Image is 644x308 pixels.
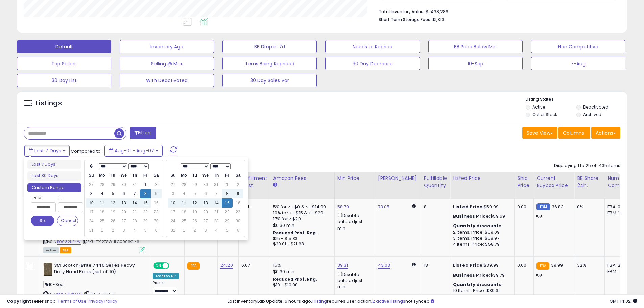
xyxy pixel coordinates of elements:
td: 9 [151,189,162,198]
label: To [58,195,78,202]
div: $39.79 [453,272,509,278]
button: Actions [591,127,620,139]
td: 31 [86,226,97,235]
b: Business Price: [453,213,490,219]
div: 4 Items, Price: $58.79 [453,241,509,247]
button: 30 Day List [17,74,111,87]
a: 58.79 [337,204,349,210]
td: 19 [108,208,118,217]
div: Listed Price [453,175,511,182]
div: 15% [273,262,329,268]
div: FBA: 0 [607,204,630,210]
div: Disable auto adjust min [337,270,370,290]
td: 1 [222,180,233,189]
div: 5% for >= $0 & <= $14.99 [273,204,329,210]
td: 30 [233,217,243,226]
td: 2 [108,226,118,235]
div: $0.30 min [273,222,329,229]
td: 4 [178,189,189,198]
span: All listings currently available for purchase on Amazon [43,247,59,253]
td: 22 [222,208,233,217]
span: 2025-08-15 14:02 GMT [610,298,637,304]
td: 25 [178,217,189,226]
button: Selling @ Max [120,57,214,70]
b: 3M Scotch-Brite 7440 Series Heavy Duty Hand Pads (set of 10) [54,262,136,277]
td: 4 [211,226,222,235]
td: 8 [222,189,233,198]
span: FBA [60,247,71,253]
td: 21 [129,208,140,217]
td: 11 [97,198,108,208]
th: We [118,171,129,180]
div: $10 - $10.90 [273,282,329,288]
th: Mo [178,171,189,180]
td: 6 [233,226,243,235]
td: 5 [222,226,233,235]
td: 3 [168,189,178,198]
a: 39.31 [337,262,348,269]
td: 29 [108,180,118,189]
td: 28 [97,180,108,189]
label: Out of Stock [532,112,557,117]
td: 3 [86,189,97,198]
div: 8 [424,204,445,210]
div: 3 Items, Price: $58.97 [453,235,509,241]
button: Inventory Age [120,40,214,53]
td: 1 [178,226,189,235]
th: Fr [222,171,233,180]
td: 14 [211,198,222,208]
button: Items Being Repriced [222,57,317,70]
b: Reduced Prof. Rng. [273,276,317,282]
td: 12 [189,198,200,208]
div: Amazon Fees [273,175,332,182]
th: Fr [140,171,151,180]
td: 12 [108,198,118,208]
div: ASIN: [43,204,145,252]
span: ON [154,263,163,269]
button: 30 Day Decrease [325,57,420,70]
span: Columns [563,129,584,136]
td: 5 [140,226,151,235]
td: 26 [189,217,200,226]
div: 8.14 [241,204,265,210]
td: 10 [168,198,178,208]
td: 31 [129,180,140,189]
td: 18 [178,208,189,217]
label: Deactivated [583,104,609,110]
div: 0.00 [517,262,528,268]
td: 3 [200,226,211,235]
span: 39.99 [551,262,563,268]
div: 0.00 [517,204,528,210]
a: 43.03 [378,262,390,269]
td: 31 [211,180,222,189]
td: 27 [118,217,129,226]
span: Compared to: [71,148,102,155]
td: 10 [86,198,97,208]
div: Fulfillable Quantity [424,175,447,189]
td: 13 [118,198,129,208]
a: 2 active listings [372,298,405,304]
div: Disable auto adjust min [337,212,370,231]
button: Default [17,40,111,53]
li: Last 7 Days [27,160,81,169]
label: From [31,195,54,202]
td: 30 [151,217,162,226]
b: Reduced Prof. Rng. [273,230,317,236]
small: FBA [187,262,200,270]
td: 27 [168,180,178,189]
td: 20 [200,208,211,217]
button: Last 7 Days [24,145,70,157]
button: Set [31,216,54,226]
td: 13 [200,198,211,208]
div: [PERSON_NAME] [378,175,418,182]
div: $39.99 [453,262,509,268]
li: Last 30 Days [27,171,81,181]
td: 3 [118,226,129,235]
span: Last 7 Days [34,147,61,154]
a: 24.20 [220,262,233,269]
td: 2 [189,226,200,235]
td: 24 [86,217,97,226]
td: 6 [200,189,211,198]
button: Aug-01 - Aug-07 [104,145,163,157]
a: B00821JE4W [57,239,81,245]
